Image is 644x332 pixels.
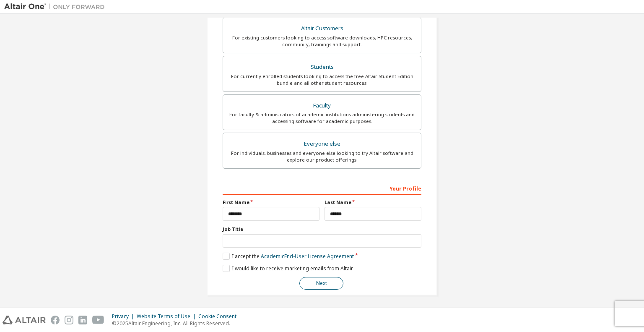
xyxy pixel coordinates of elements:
div: Faculty [228,100,416,112]
img: youtube.svg [92,316,104,324]
div: Students [228,61,416,73]
img: linkedin.svg [78,316,87,324]
img: altair_logo.svg [3,316,46,324]
div: Cookie Consent [198,313,241,320]
div: For faculty & administrators of academic institutions administering students and accessing softwa... [228,111,416,125]
label: I would like to receive marketing emails from Altair [223,265,353,272]
div: Website Terms of Use [137,313,198,320]
button: Next [299,277,343,290]
img: facebook.svg [51,316,60,324]
div: Privacy [112,313,137,320]
label: First Name [223,199,319,206]
div: For currently enrolled students looking to access the free Altair Student Edition bundle and all ... [228,73,416,86]
div: Altair Customers [228,23,416,34]
div: Your Profile [223,181,421,195]
label: Last Name [325,199,421,206]
img: instagram.svg [65,316,73,324]
label: Job Title [223,226,421,233]
p: © 2025 Altair Engineering, Inc. All Rights Reserved. [112,320,241,327]
img: Altair One [4,3,109,11]
div: For individuals, businesses and everyone else looking to try Altair software and explore our prod... [228,150,416,163]
a: Academic End-User License Agreement [261,253,354,260]
label: I accept the [223,253,354,260]
div: For existing customers looking to access software downloads, HPC resources, community, trainings ... [228,34,416,48]
div: Everyone else [228,138,416,150]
